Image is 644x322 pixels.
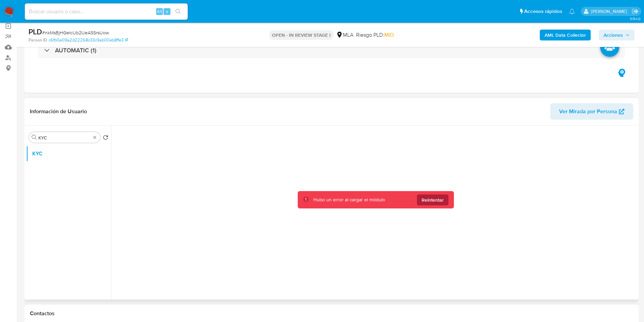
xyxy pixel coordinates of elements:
b: PLD [29,26,42,37]
button: search-icon [171,7,185,16]
h1: Contactos [30,310,633,317]
button: Volver al orden por defecto [103,135,108,142]
input: Buscar usuario o caso... [25,7,188,16]
h1: Información de Usuario [30,108,87,115]
button: Borrar [92,135,97,140]
span: Riesgo PLD: [356,31,394,39]
button: Ver Mirada por Persona [550,103,633,120]
b: AML Data Collector [545,30,586,40]
div: Hubo un error al cargar el módulo [313,197,385,203]
a: Notificaciones [569,9,575,14]
button: Acciones [599,30,634,40]
button: AML Data Collector [540,30,591,40]
button: KYC [26,146,111,162]
span: Alt [157,8,162,15]
p: OPEN - IN REVIEW STAGE I [269,30,333,40]
button: Buscar [32,135,37,140]
div: AUTOMATIC (1) [38,43,625,58]
span: Accesos rápidos [524,8,562,15]
span: 3.154.0 [630,16,641,21]
h3: AUTOMATIC (1) [55,47,96,54]
p: mariaeugenia.sanchez@mercadolibre.com [591,8,629,15]
span: MID [384,31,394,39]
div: MLA [336,31,353,39]
a: c6fb0a09a2d22268c33c9ab00eb8ffe3 [49,37,128,43]
input: Buscar [38,135,91,141]
span: s [166,8,168,15]
a: Salir [632,8,639,15]
span: # nkMsBjHGeIcUb2UeASSrsUow [42,29,109,36]
span: Acciones [604,30,623,40]
b: Person ID [29,37,47,43]
span: Ver Mirada por Persona [559,103,617,120]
